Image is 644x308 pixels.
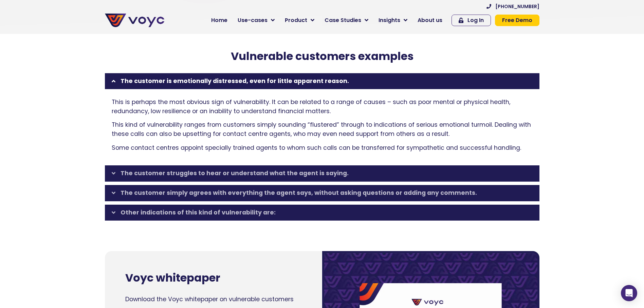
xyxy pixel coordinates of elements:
a: Privacy Policy [140,141,172,148]
a: [PHONE_NUMBER] [486,4,539,9]
p: This is perhaps the most obvious sign of vulnerability. It can be related to a range of causes – ... [112,98,533,116]
a: Free Demo [495,15,539,26]
span: Phone [90,27,107,35]
a: Other indications of this kind of vulnerability are: [121,208,276,217]
a: Use-cases [233,14,280,27]
h2: Voyc whitepaper [125,271,302,284]
a: The customer simply agrees with everything the agent says, without asking questions or adding any... [121,189,477,197]
img: voyc-full-logo [105,14,164,27]
a: The customer struggles to hear or understand what the agent is saying. [121,169,349,177]
div: Open Intercom Messenger [621,285,637,301]
p: Download the Voyc whitepaper on vulnerable customers [125,295,302,304]
span: Log In [467,18,484,23]
a: Home [206,14,233,27]
a: The customer is emotionally distressed, even for little apparent reason. [121,77,349,85]
a: Case Studies [319,14,373,27]
a: Insights [373,14,412,27]
span: Case Studies [325,16,361,24]
h2: Vulnerable customers examples [102,50,543,63]
span: [PHONE_NUMBER] [495,4,539,9]
span: Use-cases [238,16,268,24]
a: Product [280,14,319,27]
a: Log In [452,15,491,26]
div: Other indications of this kind of vulnerability are: [105,205,539,221]
span: Insights [379,16,400,24]
span: Free Demo [502,18,532,23]
span: About us [418,16,442,24]
span: Home [211,16,227,24]
p: Some contact centres appoint specially trained agents to whom such calls can be transferred for s... [112,143,533,152]
span: Job title [90,55,113,63]
div: The customer struggles to hear or understand what the agent is saying. [105,165,539,182]
span: Product [285,16,307,24]
p: This kind of vulnerability ranges from customers simply sounding “flustered” through to indicatio... [112,120,533,138]
div: The customer simply agrees with everything the agent says, without asking questions or adding any... [105,185,539,201]
div: The customer is emotionally distressed, even for little apparent reason. [105,89,539,162]
div: The customer is emotionally distressed, even for little apparent reason. [105,73,539,89]
a: About us [412,14,447,27]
